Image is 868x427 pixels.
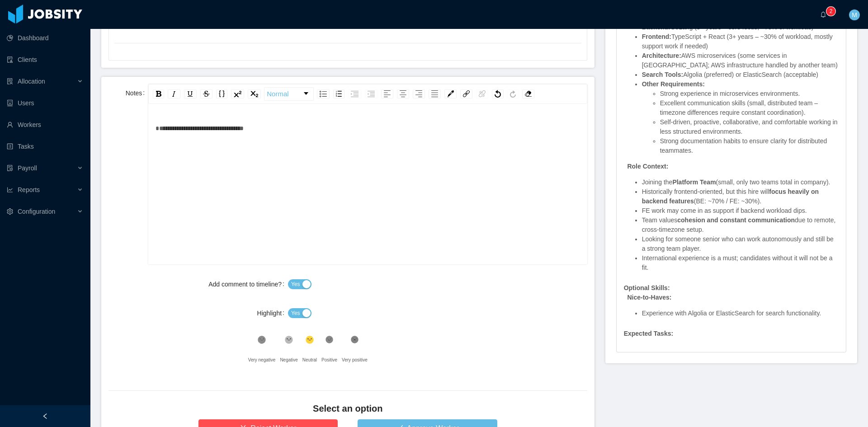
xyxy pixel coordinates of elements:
[231,89,244,99] div: Superscript
[627,294,671,301] strong: Nice-to-Haves:
[642,52,681,59] strong: Architecture:
[365,89,377,99] div: Outdent
[148,84,587,104] div: rdw-toolbar
[476,89,488,99] div: Unlink
[148,84,587,264] div: rdw-wrapper
[248,89,261,99] div: Subscript
[660,89,839,99] li: Strong experience in microservices environments.
[413,89,425,99] div: Right
[291,309,300,318] span: Yes
[826,7,835,16] sup: 2
[642,70,839,80] li: Algolia (preferred) or ElasticSearch (acceptable)
[7,187,13,193] i: icon: line-chart
[291,280,300,289] span: Yes
[642,309,839,318] li: Experience with Algolia or ElasticSearch for search functionality.
[348,89,361,99] div: Indent
[458,87,490,101] div: rdw-link-control
[397,89,409,99] div: Center
[248,351,276,369] div: Very negative
[642,32,839,51] li: TypeScript + React (3+ years – ~30% of workload, mostly support work if needed)
[18,78,45,85] span: Allocation
[263,87,315,101] div: rdw-block-control
[379,87,443,101] div: rdw-textalign-control
[490,87,520,101] div: rdw-history-control
[507,89,519,99] div: Redo
[267,85,288,103] span: Normal
[520,87,536,101] div: rdw-remove-control
[257,310,288,317] label: Highlight
[7,208,13,215] i: icon: setting
[672,178,716,186] strong: Platform Team
[627,163,668,170] strong: Role Context:
[830,7,833,16] p: 2
[280,351,297,369] div: Negative
[7,29,83,47] a: icon: pie-chartDashboard
[151,87,263,101] div: rdw-inline-control
[126,89,148,97] label: Notes
[264,88,313,100] a: Block Type
[264,87,314,101] div: rdw-dropdown
[429,89,441,99] div: Justify
[642,187,839,206] li: Historically frontend-oriented, but this hire will (BE: ~70% / FE: ~30%).
[18,186,40,193] span: Reports
[677,216,795,224] strong: cohesion and constant communication
[317,89,330,99] div: Unordered
[642,71,684,78] strong: Search Tools:
[642,253,839,272] li: International experience is a must; candidates without it will not be a fit.
[624,284,670,291] strong: Optional Skills:
[492,89,504,99] div: Undo
[216,89,227,99] div: Monospace
[522,89,534,99] div: Remove
[333,89,344,99] div: Ordered
[642,206,839,216] li: FE work may come in as support if backend workload dips.
[200,89,212,99] div: Strikethrough
[381,89,393,99] div: Left
[642,33,671,40] strong: Frontend:
[18,208,55,215] span: Configuration
[7,78,13,84] i: icon: solution
[642,188,819,205] strong: focus heavily on backend features
[642,178,839,187] li: Joining the (small, only two teams total in company).
[642,216,839,235] li: Team values due to remote, cross-timezone setup.
[7,137,83,155] a: icon: profileTasks
[208,281,288,288] label: Add comment to timeline?
[342,351,368,369] div: Very positive
[660,99,839,117] li: Excellent communication skills (small, distributed team – timezone differences require constant c...
[660,136,839,155] li: Strong documentation habits to ensure clarity for distributed teammates.
[852,9,857,20] span: M
[443,87,458,101] div: rdw-color-picker
[7,51,83,69] a: icon: auditClients
[153,89,164,99] div: Bold
[108,402,587,415] h4: Select an option
[642,23,670,31] strong: Backend:
[642,80,705,88] strong: Other Requirements:
[660,117,839,136] li: Self-driven, proactive, collaborative, and comfortable working in less structured environments.
[168,89,180,99] div: Italic
[315,87,379,101] div: rdw-list-control
[642,235,839,253] li: Looking for someone senior who can work autonomously and still be a strong team player.
[156,119,580,277] div: rdw-editor
[7,94,83,112] a: icon: robotUsers
[321,351,337,369] div: Positive
[7,165,13,171] i: icon: file-protect
[642,51,839,70] li: AWS microservices (some services in [GEOGRAPHIC_DATA]; AWS infrastructure handled by another team)
[7,116,83,134] a: icon: userWorkers
[302,351,317,369] div: Neutral
[18,164,37,172] span: Payroll
[460,89,472,99] div: Link
[184,89,197,99] div: Underline
[820,11,826,18] i: icon: bell
[624,330,673,337] strong: Expected Tasks:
